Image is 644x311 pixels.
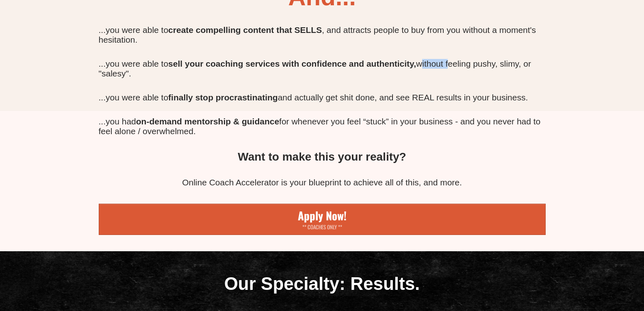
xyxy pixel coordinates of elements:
b: Want to make this your reality? [238,150,406,163]
div: ...you were able to , and attracts people to buy from you without a moment's hesitation. [99,25,546,45]
div: Online Coach Accelerator is your blueprint to achieve all of this, and more. [99,178,546,187]
b: Our Specialty: Results. [224,274,420,294]
b: on-demand mentorship & guidance [136,117,279,126]
b: create compelling content that SELLS [168,25,322,35]
span: Apply Now! [294,207,351,224]
div: ...you had for whenever you feel “stuck” in your business - and you never had to feel alone / ove... [99,117,546,136]
b: finally stop procrastinating [168,93,278,102]
div: ...you were able to without feeling pushy, slimy, or "salesy". [99,59,546,78]
a: Apply Now! ** COACHES ONLY ** [99,204,546,235]
b: sell your coaching services with confidence and authenticity, [168,59,416,68]
div: ...you were able to and actually get shit done, and see REAL results in your business. [99,93,546,102]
